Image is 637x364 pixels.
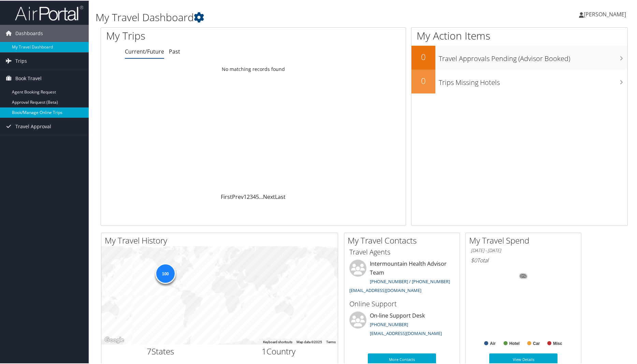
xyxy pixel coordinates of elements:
[411,50,435,62] h2: 0
[370,330,442,336] a: [EMAIL_ADDRESS][DOMAIN_NAME]
[533,340,540,345] text: Car
[326,339,336,343] a: Terms (opens in new tab)
[411,69,627,93] a: 0Trips Missing Hotels
[103,335,126,344] a: Open this area in Google Maps (opens a new window)
[349,247,454,256] h3: Travel Agents
[348,234,460,246] h2: My Travel Contacts
[15,52,27,69] span: Trips
[370,278,450,284] a: [PHONE_NUMBER] / [PHONE_NUMBER]
[263,339,292,344] button: Keyboard shortcuts
[349,299,454,308] h3: Online Support
[169,47,180,55] a: Past
[346,311,458,339] li: On-line Support Desk
[250,192,253,200] a: 3
[263,192,275,200] a: Next
[105,234,338,246] h2: My Travel History
[262,345,266,356] span: 1
[259,192,263,200] span: …
[349,287,421,293] a: [EMAIL_ADDRESS][DOMAIN_NAME]
[244,192,247,200] a: 1
[509,340,520,345] text: Hotel
[469,234,581,246] h2: My Travel Spend
[247,192,250,200] a: 2
[225,345,333,356] h2: Country
[411,28,627,42] h1: My Action Items
[411,45,627,69] a: 0Travel Approvals Pending (Advisor Booked)
[521,274,526,278] tspan: 0%
[275,192,286,200] a: Last
[471,247,576,253] h6: [DATE] - [DATE]
[411,74,435,86] h2: 0
[96,10,454,24] h1: My Travel Dashboard
[370,321,408,327] a: [PHONE_NUMBER]
[101,62,406,75] td: No matching records found
[155,263,175,283] div: 100
[471,256,576,263] h6: Total
[221,192,232,200] a: First
[439,74,627,87] h3: Trips Missing Hotels
[106,28,274,42] h1: My Trips
[296,339,322,343] span: Map data ©2025
[490,340,496,345] text: Air
[15,24,43,41] span: Dashboards
[15,69,42,86] span: Book Travel
[346,259,458,295] li: Intermountain Health Advisor Team
[471,256,477,263] span: $0
[103,335,126,344] img: Google
[553,340,562,345] text: Misc
[15,117,51,134] span: Travel Approval
[439,50,627,63] h3: Travel Approvals Pending (Advisor Booked)
[125,47,164,55] a: Current/Future
[253,192,256,200] a: 4
[147,345,151,356] span: 7
[256,192,259,200] a: 5
[106,345,215,356] h2: States
[15,4,83,20] img: airportal-logo.png
[584,10,626,17] span: [PERSON_NAME]
[232,192,244,200] a: Prev
[579,3,633,24] a: [PERSON_NAME]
